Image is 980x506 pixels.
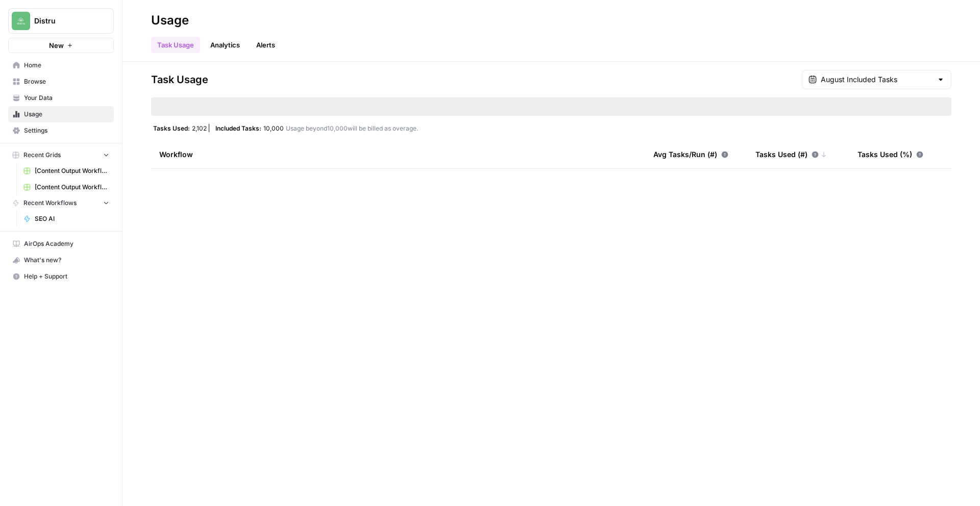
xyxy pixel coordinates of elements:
a: Task Usage [151,37,200,53]
a: Analytics [204,37,246,53]
span: New [49,40,64,50]
span: Task Usage [151,72,208,87]
div: Avg Tasks/Run (#) [653,140,728,168]
div: Usage [151,12,189,29]
button: Workspace: Distru [8,8,114,34]
a: Browse [8,73,114,90]
span: [Content Output Workflows] Start with Content Brief [35,183,109,192]
a: [Content Output Workflows] Start with Content Brief [19,179,114,195]
button: Alerts [250,37,281,53]
span: 2,102 [192,124,207,132]
span: Home [24,61,109,70]
button: What's new? [8,252,114,268]
div: What's new? [9,252,113,268]
div: Tasks Used (%) [857,140,923,168]
a: Your Data [8,90,114,106]
div: Tasks Used (#) [755,140,827,168]
a: Usage [8,106,114,122]
span: Usage beyond 10,000 will be billed as overage. [286,124,418,132]
button: New [8,38,114,53]
img: Distru Logo [12,12,30,30]
input: August Included Tasks [821,74,933,85]
span: Usage [24,110,109,119]
a: Settings [8,122,114,139]
a: SEO AI [19,211,114,227]
span: Help + Support [24,272,109,281]
span: 10,000 [263,124,284,132]
button: Recent Workflows [8,195,114,211]
span: SEO AI [35,214,109,223]
span: Recent Grids [23,150,61,160]
span: Browse [24,77,109,86]
button: Recent Grids [8,147,114,163]
span: AirOps Academy [24,239,109,248]
div: Workflow [159,140,637,168]
span: Settings [24,126,109,135]
a: [Content Output Workflows] Webflow - Blog Posts [19,163,114,179]
button: Help + Support [8,268,114,285]
span: Recent Workflows [23,198,77,208]
span: Distru [34,16,96,26]
a: Home [8,57,114,73]
span: Your Data [24,93,109,103]
span: Tasks Used: [153,124,190,132]
a: AirOps Academy [8,236,114,252]
span: Included Tasks: [215,124,261,132]
span: [Content Output Workflows] Webflow - Blog Posts [35,166,109,175]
